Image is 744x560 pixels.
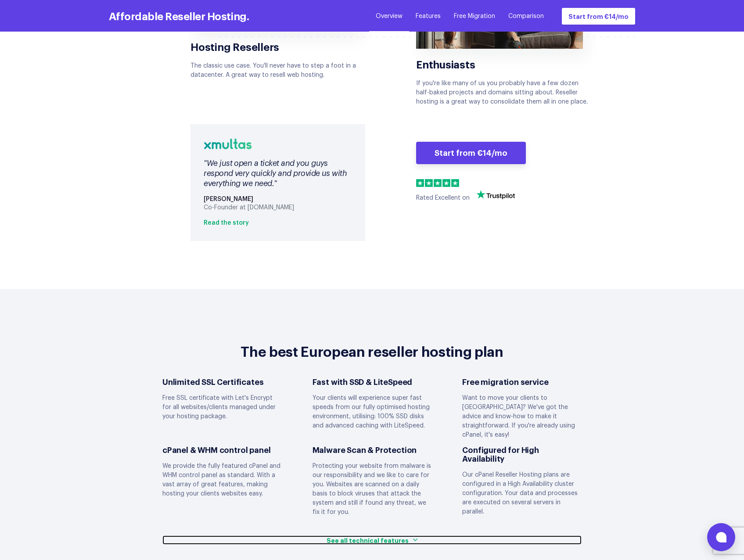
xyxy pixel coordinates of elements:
[462,394,582,440] dd: Want to move your clients to [GEOGRAPHIC_DATA]? We've got the advice and know-how to make it stra...
[313,462,432,517] dd: Protecting your website from malware is our responsibility and we like to care for you. Websites ...
[508,12,544,21] a: Comparison
[190,40,365,53] h3: Hosting Resellers
[425,179,433,187] img: 2
[162,377,282,386] dt: Unlimited SSL Certificates
[561,7,636,25] a: Start from €14/mo
[162,394,282,421] dd: Free SSL certificate with Let's Encrypt for all websites/clients managed under your hosting package.
[204,220,249,226] a: Read the story
[416,195,470,201] span: Rated Excellent on
[434,179,442,187] img: 3
[204,195,352,203] div: [PERSON_NAME]
[109,9,249,22] h3: Affordable Reseller Hosting.
[451,179,459,187] img: 5
[234,342,510,359] h2: The best European reseller hosting plan
[162,445,282,454] dt: cPanel & WHM control panel
[162,462,282,499] dd: We provide the fully featured cPanel and WHM control panel as standard. With a vast array of grea...
[204,204,352,212] div: Co-Founder at [DOMAIN_NAME]
[462,470,582,517] dd: Our cPanel Reseller Hosting plans are configured in a High Availability cluster configuration. Yo...
[416,57,591,70] h3: Enthusiasts
[204,158,352,188] div: "We just open a ticket and you guys respond very quickly and provide us with everything we need."
[462,377,582,386] dt: Free migration service
[327,535,409,545] span: See all technical features
[707,523,735,551] button: Open chat window
[313,394,432,431] dd: Your clients will experience super fast speeds from our fully optimised hosting environment, util...
[162,535,582,545] a: See all technical features
[416,12,441,21] a: Features
[442,179,450,187] img: 4
[376,12,403,21] a: Overview
[462,445,582,463] dt: Configured for High Availability
[313,445,432,454] dt: Malware Scan & Protection
[416,179,424,187] img: 1
[454,12,495,21] a: Free Migration
[416,142,526,165] a: Start from €14/mo
[313,377,432,386] dt: Fast with SSD & LiteSpeed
